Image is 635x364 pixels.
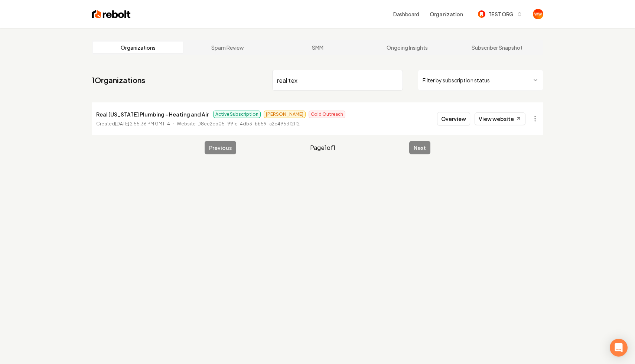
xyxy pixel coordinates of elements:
[478,10,485,18] img: TEST ORG
[213,111,261,118] span: Active Subscription
[425,7,468,21] button: Organization
[437,112,470,125] button: Overview
[183,42,273,53] a: Spam Review
[273,42,362,53] a: SMM
[93,42,183,53] a: Organizations
[533,9,543,19] img: Will Wallace
[362,42,452,53] a: Ongoing Insights
[610,339,628,357] div: Open Intercom Messenger
[272,70,403,91] input: Search by name or ID
[533,9,543,19] button: Open user button
[177,120,300,128] p: Website ID 8cc2cb05-991c-4db3-bb59-a2c4953f21f2
[115,121,170,127] time: [DATE] 2:55:36 PM GMT-4
[393,10,419,18] a: Dashboard
[92,9,131,19] img: Rebolt Logo
[310,143,335,152] span: Page 1 of 1
[488,10,514,18] span: TEST ORG
[309,111,345,118] span: Cold Outreach
[264,111,306,118] span: [PERSON_NAME]
[96,120,170,128] p: Created
[452,42,542,53] a: Subscriber Snapshot
[96,110,209,119] p: Real [US_STATE] Plumbing - Heating and Air
[92,75,145,85] a: 1Organizations
[475,112,525,125] a: View website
